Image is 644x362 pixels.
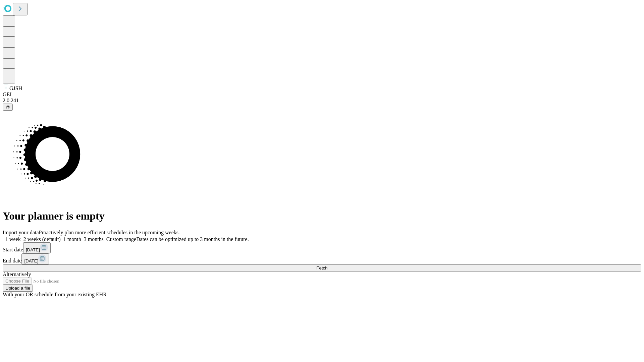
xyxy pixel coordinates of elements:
span: 1 month [63,236,81,242]
span: Fetch [316,265,327,270]
div: GEI [3,92,641,98]
button: Fetch [3,264,641,271]
span: Dates can be optimized up to 3 months in the future. [136,236,249,242]
span: 3 months [84,236,104,242]
button: @ [3,104,13,111]
span: Import your data [3,230,39,235]
div: Start date [3,242,641,253]
span: Custom range [106,236,136,242]
span: GJSH [9,85,22,91]
span: Alternatively [3,271,31,277]
span: With your OR schedule from your existing EHR [3,292,107,297]
span: Proactively plan more efficient schedules in the upcoming weeks. [39,230,180,235]
span: [DATE] [26,247,40,252]
h1: Your planner is empty [3,210,641,222]
div: End date [3,253,641,264]
span: 1 week [5,236,21,242]
span: @ [5,105,10,110]
span: [DATE] [24,258,38,263]
button: [DATE] [21,253,49,264]
div: 2.0.241 [3,98,641,104]
button: Upload a file [3,285,33,292]
span: 2 weeks (default) [23,236,61,242]
button: [DATE] [23,242,51,253]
